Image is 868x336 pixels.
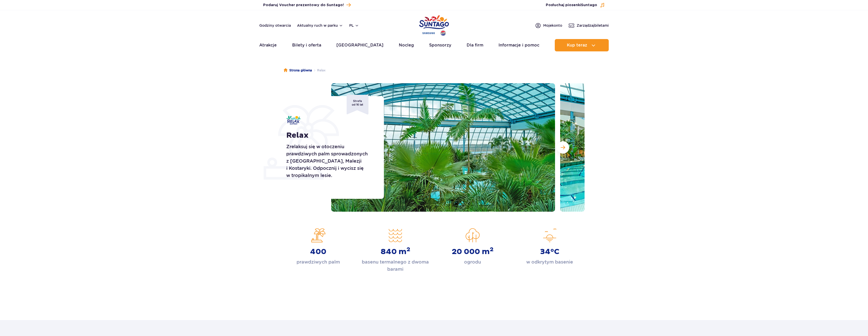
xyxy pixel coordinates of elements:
p: Zrelaksuj się w otoczeniu prawdziwych palm sprowadzonych z [GEOGRAPHIC_DATA], Malezji i Kostaryki... [286,143,372,179]
a: Bilety i oferta [292,39,321,51]
button: Posłuchaj piosenkiSuntago [546,3,605,8]
button: Kup teraz [555,39,609,51]
span: Moje konto [543,23,562,28]
a: Mojekonto [535,22,562,29]
span: Strefa od 16 lat [347,95,368,115]
a: [GEOGRAPHIC_DATA] [336,39,383,51]
a: Zarządzajbiletami [568,22,609,29]
p: ogrodu [464,258,481,266]
sup: 2 [407,246,410,253]
strong: 400 [310,247,326,256]
img: Relax [286,116,301,125]
li: Relax [312,68,326,73]
strong: 20 000 m [452,247,494,256]
strong: 34°C [540,247,559,256]
a: Podaruj Voucher prezentowy do Suntago! [263,2,351,8]
sup: 2 [490,246,494,253]
span: Suntago [581,3,597,7]
a: Atrakcje [259,39,277,51]
a: Sponsorzy [429,39,451,51]
span: Posłuchaj piosenki [546,3,597,8]
button: Aktualny ruch w parku [297,23,343,27]
a: Dla firm [467,39,483,51]
span: Podaruj Voucher prezentowy do Suntago! [263,3,344,8]
strong: 840 m [381,247,410,256]
span: Kup teraz [567,43,587,48]
button: Następny slajd [557,141,569,154]
span: Zarządzaj biletami [577,23,609,28]
p: basenu termalnego z dwoma barami [361,258,430,273]
p: w odkrytym basenie [526,258,573,266]
button: pl [349,23,359,28]
a: Godziny otwarcia [259,23,291,28]
a: Informacje i pomoc [498,39,539,51]
a: Nocleg [399,39,414,51]
p: prawdziwych palm [297,258,340,266]
a: Strona główna [284,68,312,73]
h1: Relax [286,131,372,140]
a: Park of Poland [419,13,449,36]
